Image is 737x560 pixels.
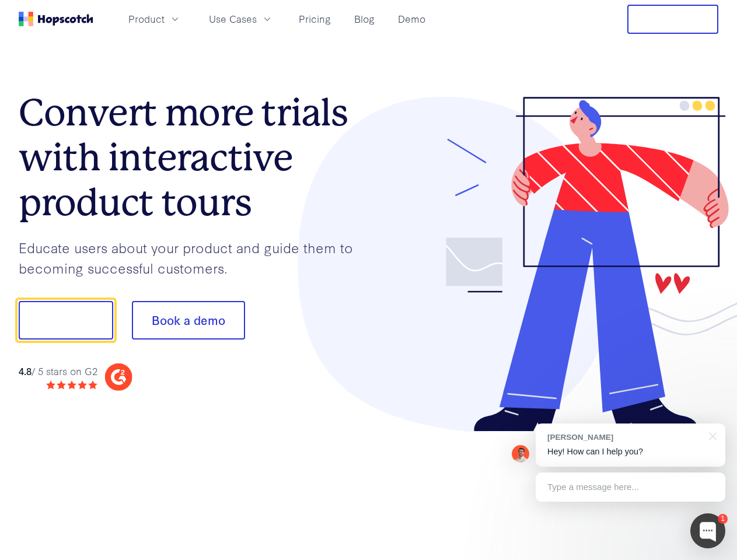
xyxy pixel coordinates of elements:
button: Show me! [19,301,113,339]
a: Pricing [294,9,336,29]
div: / 5 stars on G2 [19,364,97,379]
a: Demo [393,9,430,29]
div: 1 [718,514,728,524]
p: Educate users about your product and guide them to becoming successful customers. [19,237,369,278]
button: Product [121,9,188,29]
div: [PERSON_NAME] [547,432,702,443]
a: Blog [350,9,379,29]
button: Book a demo [132,301,245,339]
h1: Convert more trials with interactive product tours [19,90,369,225]
span: Product [128,12,165,26]
span: Use Cases [209,12,257,26]
button: Use Cases [202,9,280,29]
p: Hey! How can I help you? [547,446,714,458]
strong: 4.8 [19,364,32,377]
div: Type a message here... [536,473,725,502]
a: Home [19,12,93,26]
button: Free Trial [627,5,718,34]
img: Mark Spera [512,445,529,463]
